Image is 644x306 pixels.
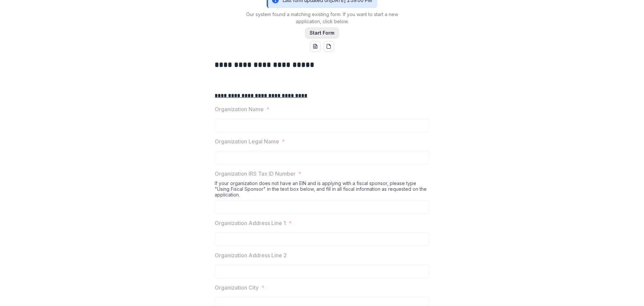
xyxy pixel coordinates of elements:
[215,105,264,113] p: Organization Name
[305,28,339,38] button: Start Form
[215,137,279,145] p: Organization Legal Name
[215,180,429,200] div: If your organization does not have an EIN and is applying with a fiscal sponsor, please type "Usi...
[215,283,259,292] p: Organization City
[215,170,296,178] p: Organization IRS Tax ID Number
[238,11,406,25] p: Our system found a matching existing form. If you want to start a new application, click below.
[215,219,286,227] p: Organization Address Line 1
[215,251,287,259] p: Organization Address Line 2
[323,41,334,52] button: pdf-download
[310,41,321,52] button: word-download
